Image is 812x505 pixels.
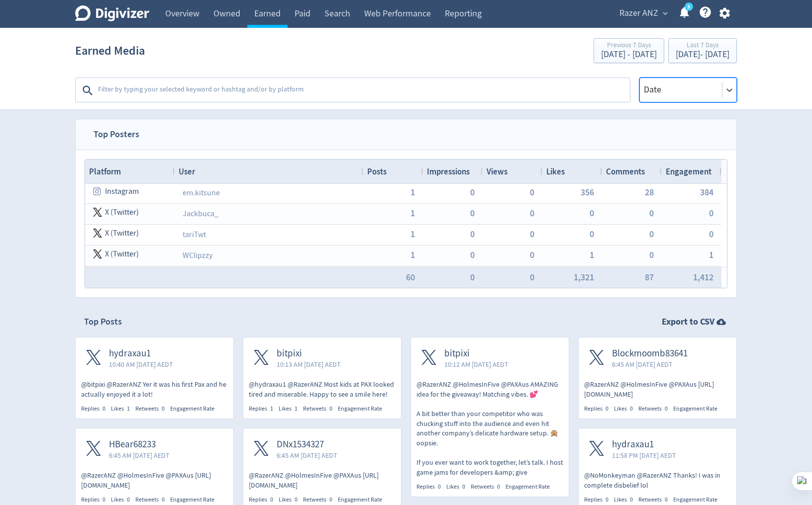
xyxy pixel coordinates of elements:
a: 5 [685,2,693,11]
div: [DATE] - [DATE] [676,50,729,59]
text: 5 [688,3,690,10]
span: expand_more [661,9,670,18]
button: Last 7 Days[DATE]- [DATE] [668,38,737,63]
span: Razer ANZ [619,5,658,21]
div: [DATE] - [DATE] [601,50,657,59]
div: Previous 7 Days [601,42,657,50]
h1: Earned Media [75,35,145,67]
button: Previous 7 Days[DATE] - [DATE] [594,38,664,63]
div: Last 7 Days [676,42,729,50]
button: Razer ANZ [616,5,670,21]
